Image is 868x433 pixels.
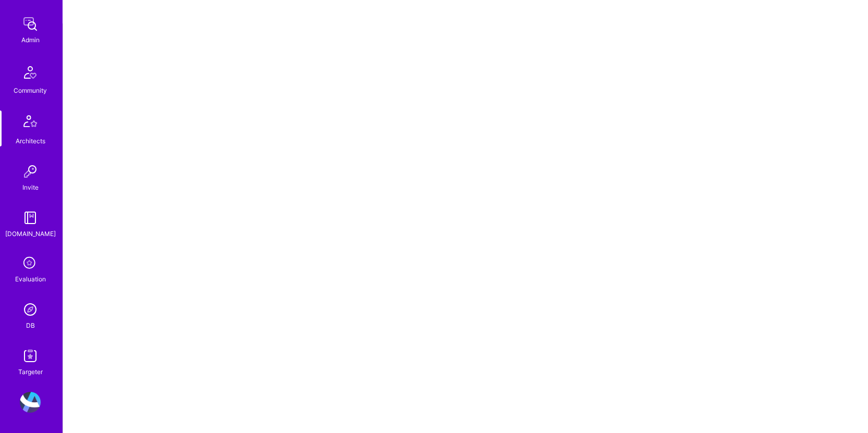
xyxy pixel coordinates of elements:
[15,274,46,284] div: Evaluation
[5,228,56,239] div: [DOMAIN_NAME]
[20,207,41,228] img: guide book
[16,135,45,146] div: Architects
[18,366,43,377] div: Targeter
[20,14,41,34] img: admin teamwork
[20,299,41,320] img: Admin Search
[21,34,40,45] div: Admin
[18,60,43,85] img: Community
[18,110,43,135] img: Architects
[26,320,35,331] div: DB
[14,85,47,96] div: Community
[20,161,41,182] img: Invite
[20,345,41,366] img: Skill Targeter
[20,254,40,274] i: icon SelectionTeam
[22,182,39,193] div: Invite
[17,392,43,413] a: User Avatar
[20,392,41,413] img: User Avatar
